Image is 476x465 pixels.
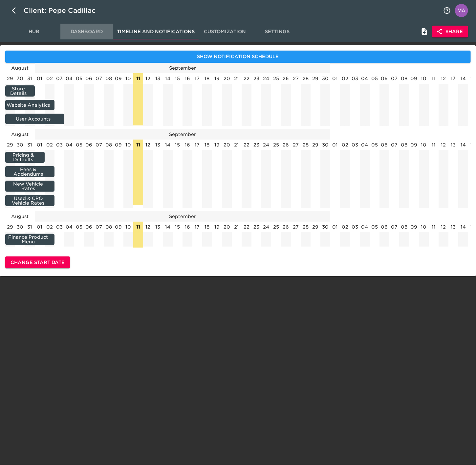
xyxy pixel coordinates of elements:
[15,222,25,232] div: 30
[340,140,350,150] div: 02
[320,222,330,232] div: 30
[15,140,25,150] div: 30
[379,222,389,232] div: 06
[340,222,350,232] div: 02
[114,222,123,232] div: 09
[370,222,379,232] div: 05
[311,222,320,232] div: 29
[271,222,281,232] div: 25
[448,140,458,150] div: 13
[232,73,242,84] div: 21
[5,85,32,97] div: Store Details
[330,222,340,232] div: 01
[439,3,455,18] button: notifications
[104,222,114,232] div: 08
[24,5,105,16] div: Client: Pepe Cadillac
[192,140,202,150] div: 17
[409,222,419,232] div: 09
[104,73,114,84] div: 08
[35,129,330,140] span: September
[281,140,291,150] div: 26
[242,73,251,84] div: 22
[163,73,173,84] div: 14
[5,195,51,206] div: Used & CPO Vehicle Rates
[173,222,183,232] div: 15
[104,140,114,150] div: 08
[35,222,45,232] div: 01
[360,222,370,232] div: 04
[455,4,468,17] img: Profile
[5,129,35,140] span: August
[12,28,56,36] span: Hub
[301,73,311,84] div: 28
[143,222,153,232] div: 12
[350,140,360,150] div: 03
[330,73,340,84] div: 01
[432,26,468,38] button: Share
[143,73,153,84] div: 12
[448,222,458,232] div: 13
[192,222,202,232] div: 17
[419,140,429,150] div: 10
[74,73,84,84] div: 05
[123,140,133,150] div: 10
[379,73,389,84] div: 06
[419,222,429,232] div: 10
[5,73,15,84] div: 29
[117,28,195,36] span: Timeline and Notifications
[123,222,133,232] div: 10
[5,166,51,177] div: Fees & Addendums
[261,140,271,150] div: 24
[458,73,468,84] div: 14
[330,140,340,150] div: 01
[5,181,51,192] div: New Vehicle Rates
[291,73,301,84] div: 27
[379,140,389,150] div: 06
[94,222,104,232] div: 07
[251,140,261,150] div: 23
[370,73,379,84] div: 05
[84,73,94,84] div: 06
[153,73,163,84] div: 13
[133,73,143,84] div: 11
[448,73,458,84] div: 13
[173,140,183,150] div: 15
[389,222,399,232] div: 07
[360,73,370,84] div: 04
[114,140,123,150] div: 09
[114,73,123,84] div: 09
[212,140,222,150] div: 19
[11,258,65,267] span: Change Start Date
[5,116,61,122] div: User Accounts
[84,222,94,232] div: 06
[133,222,143,232] div: 11
[25,222,35,232] div: 31
[261,222,271,232] div: 24
[291,140,301,150] div: 27
[439,222,448,232] div: 12
[163,140,173,150] div: 14
[389,73,399,84] div: 07
[153,222,163,232] div: 13
[54,140,64,150] div: 03
[255,28,300,36] span: Settings
[25,140,35,150] div: 31
[11,53,465,61] span: Show Notification Schedule
[350,222,360,232] div: 03
[251,73,261,84] div: 23
[5,140,15,150] div: 29
[35,73,45,84] div: 01
[5,63,35,73] span: August
[5,51,471,63] button: Show Notification Schedule
[222,140,232,150] div: 20
[64,140,74,150] div: 04
[439,73,448,84] div: 12
[35,63,330,73] span: September
[45,222,54,232] div: 02
[202,140,212,150] div: 18
[419,73,429,84] div: 10
[232,140,242,150] div: 21
[399,140,409,150] div: 08
[429,222,439,232] div: 11
[64,28,109,36] span: Dashboard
